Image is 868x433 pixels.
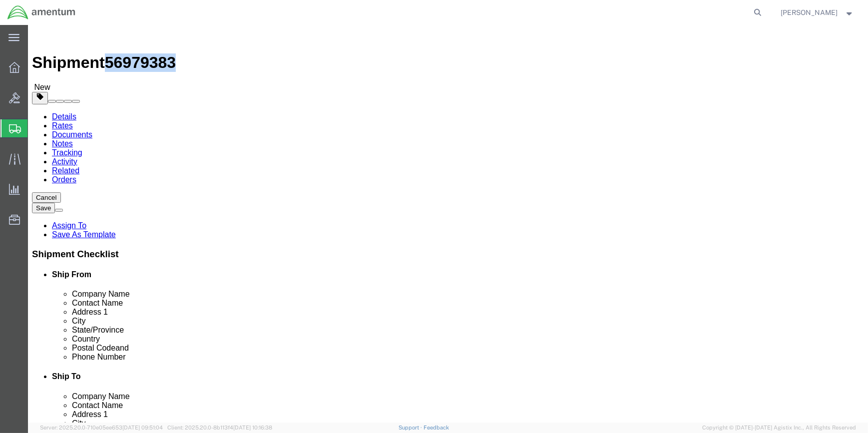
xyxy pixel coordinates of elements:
[7,5,76,20] img: logo
[40,425,163,431] span: Server: 2025.20.0-710e05ee653
[702,424,856,432] span: Copyright © [DATE]-[DATE] Agistix Inc., All Rights Reserved
[167,425,272,431] span: Client: 2025.20.0-8b113f4
[28,25,868,423] iframe: FS Legacy Container
[424,425,449,431] a: Feedback
[399,425,424,431] a: Support
[122,425,163,431] span: [DATE] 09:51:04
[781,6,855,18] button: [PERSON_NAME]
[781,7,838,18] span: Donald Frederiksen
[233,425,272,431] span: [DATE] 10:16:38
